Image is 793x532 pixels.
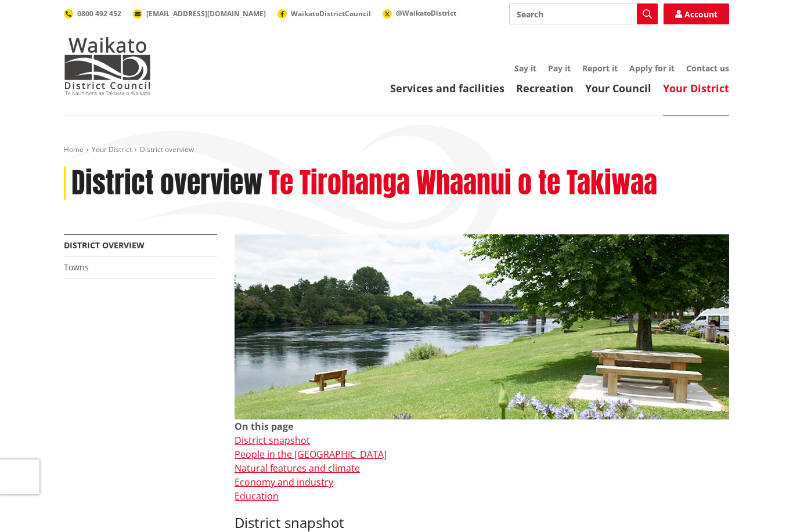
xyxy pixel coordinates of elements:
strong: On this page [235,420,293,433]
a: WaikatoDistrictCouncil [277,9,371,19]
img: Waikato District Council - Te Kaunihera aa Takiwaa o Waikato [64,37,151,95]
a: Your District [663,81,729,95]
a: Education [235,490,279,502]
a: [EMAIL_ADDRESS][DOMAIN_NAME] [133,9,266,19]
a: Report it [582,63,618,74]
a: Your District [92,144,132,154]
a: District overview [64,240,145,251]
a: Contact us [686,63,729,74]
span: @WaikatoDistrict [396,8,456,18]
a: Home [64,144,84,154]
a: District snapshot [235,434,310,447]
a: Your Council [585,81,651,95]
a: Economy and industry [235,476,333,488]
h1: District overview [71,167,262,200]
span: 0800 492 452 [77,9,121,19]
input: Search input [509,3,658,24]
a: Apply for it [629,63,675,74]
a: Services and facilities [390,81,504,95]
span: District overview [140,144,194,154]
h3: District snapshot [235,515,729,531]
h2: Te Tirohanga Whaanui o te Takiwaa [269,167,657,200]
a: Pay it [548,63,571,74]
span: [EMAIL_ADDRESS][DOMAIN_NAME] [146,9,266,19]
a: Say it [514,63,536,74]
a: Natural features and climate [235,462,360,475]
a: Towns [64,262,89,273]
nav: breadcrumb [64,145,729,155]
a: People in the [GEOGRAPHIC_DATA] [235,448,387,461]
a: Account [664,3,729,24]
a: 0800 492 452 [64,9,121,19]
a: @WaikatoDistrict [383,8,456,18]
img: Ngaruawahia 0015 [235,234,729,419]
a: Recreation [516,81,574,95]
span: WaikatoDistrictCouncil [291,9,371,19]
